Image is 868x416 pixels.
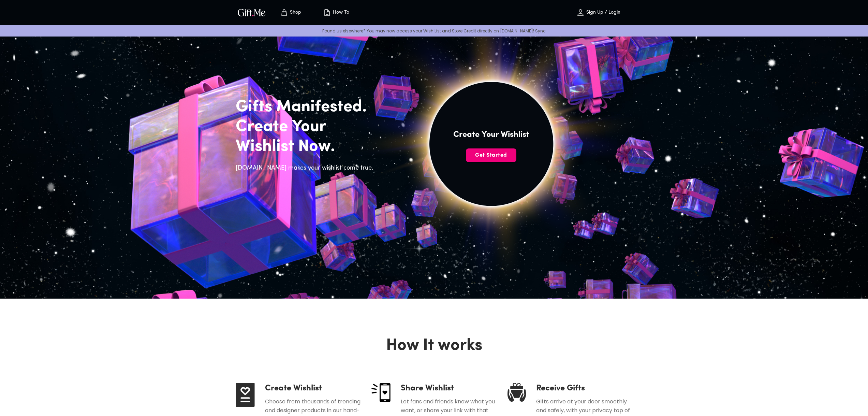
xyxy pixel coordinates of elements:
[585,10,620,16] p: Sign Up / Login
[288,10,301,16] p: Shop
[466,148,516,162] button: Get Started
[371,383,391,402] img: share-wishlist.png
[338,6,645,297] img: hero_sun.png
[236,383,255,407] img: create-wishlist.svg
[507,383,526,402] img: receive-gifts.svg
[535,28,546,34] a: Sync
[236,117,378,137] h2: Create Your
[236,8,267,17] img: GiftMe Logo
[236,97,378,117] h2: Gifts Manifested.
[323,9,331,17] img: how-to.svg
[318,2,355,24] button: How To
[453,129,529,140] h4: Create Your Wishlist
[5,28,863,34] p: Found us elsewhere? You may now access your Wish List and Store Credit directly on [DOMAIN_NAME]!
[272,2,309,24] button: Store page
[236,137,378,157] h2: Wishlist Now.
[466,152,516,159] span: Get Started
[236,9,268,17] button: GiftMe Logo
[331,10,349,16] p: How To
[236,163,378,173] h6: [DOMAIN_NAME] makes your wishlist come true.
[536,383,633,394] h4: Receive Gifts
[564,2,633,24] button: Sign Up / Login
[236,336,633,356] h2: How It works
[265,383,361,394] h4: Create Wishlist
[401,383,497,394] h4: Share Wishlist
